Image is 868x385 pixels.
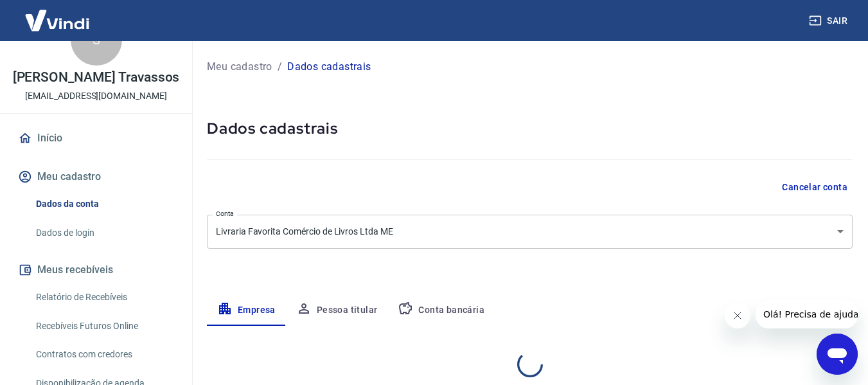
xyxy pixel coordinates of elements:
[31,220,177,246] a: Dados de login
[31,191,177,217] a: Dados da conta
[15,124,177,152] a: Início
[15,1,99,40] img: Vindi
[207,215,853,249] div: Livraria Favorita Comércio de Livros Ltda ME
[286,295,388,326] button: Pessoa titular
[207,295,286,326] button: Empresa
[31,341,177,368] a: Contratos com credores
[725,303,750,328] iframe: Fechar mensagem
[31,284,177,310] a: Relatório de Recebíveis
[25,89,167,103] p: [EMAIL_ADDRESS][DOMAIN_NAME]
[777,175,853,199] button: Cancelar conta
[817,334,858,375] iframe: Botão para abrir a janela de mensagens
[207,118,853,139] h5: Dados cadastrais
[13,71,180,84] p: [PERSON_NAME] Travassos
[806,9,853,33] button: Sair
[387,295,495,326] button: Conta bancária
[8,9,108,19] span: Olá! Precisa de ajuda?
[207,59,272,75] a: Meu cadastro
[15,163,177,191] button: Meu cadastro
[756,300,858,328] iframe: Mensagem da empresa
[287,59,371,75] p: Dados cadastrais
[278,59,282,75] p: /
[31,313,177,339] a: Recebíveis Futuros Online
[216,209,234,219] label: Conta
[15,256,177,284] button: Meus recebíveis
